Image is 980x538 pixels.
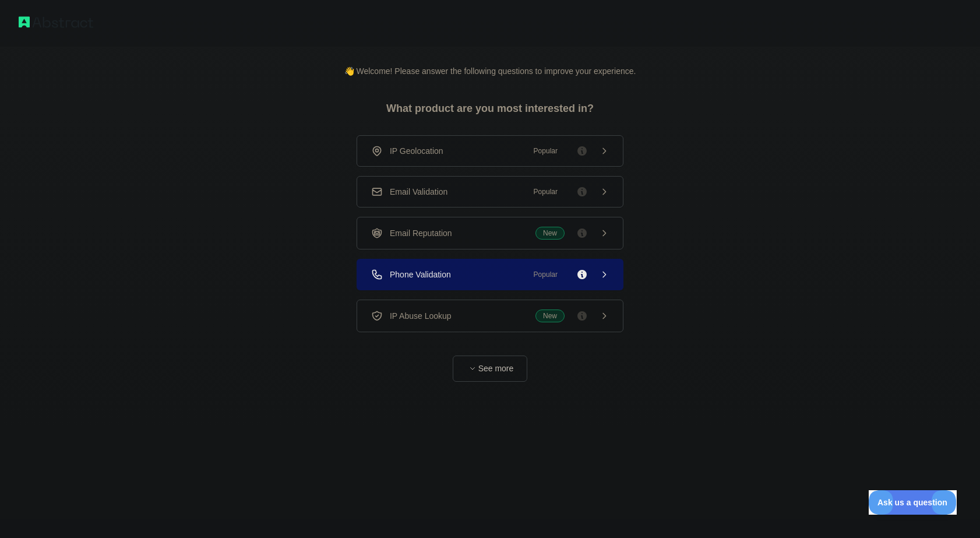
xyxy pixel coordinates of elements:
span: Email Validation [390,186,447,198]
img: Abstract logo [19,14,93,30]
span: Email Reputation [390,227,452,239]
span: Phone Validation [390,269,451,280]
span: Popular [527,186,565,198]
span: IP Abuse Lookup [390,310,452,322]
iframe: Toggle Customer Support [869,490,957,515]
span: IP Geolocation [390,145,443,157]
span: Popular [527,145,565,157]
button: See more [453,356,527,382]
p: 👋 Welcome! Please answer the following questions to improve your experience. [326,47,655,77]
span: New [535,227,565,240]
h3: What product are you most interested in? [368,77,612,135]
span: Popular [527,269,565,280]
span: New [535,310,565,322]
